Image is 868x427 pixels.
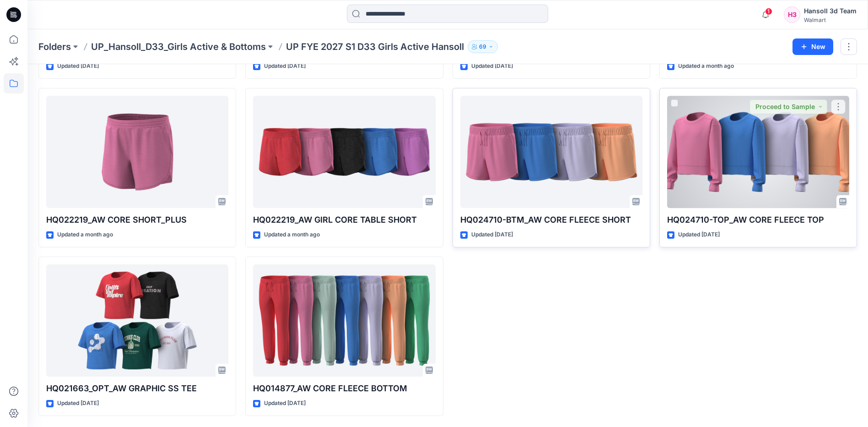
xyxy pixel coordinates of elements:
[479,42,486,52] p: 69
[91,40,266,53] a: UP_Hansoll_D33_Girls Active & Bottoms
[468,40,498,53] button: 69
[253,382,435,395] p: HQ014877_AW CORE FLEECE BOTTOM
[46,96,228,208] a: HQ022219_AW CORE SHORT_PLUS
[471,61,513,71] p: Updated [DATE]
[460,213,642,226] p: HQ024710-BTM_AW CORE FLEECE SHORT
[793,38,833,55] button: New
[253,96,435,208] a: HQ022219_AW GIRL CORE TABLE SHORT
[471,230,513,240] p: Updated [DATE]
[46,382,228,395] p: HQ021663_OPT_AW GRAPHIC SS TEE
[57,230,113,240] p: Updated a month ago
[46,264,228,377] a: HQ021663_OPT_AW GRAPHIC SS TEE
[264,61,306,71] p: Updated [DATE]
[678,61,734,71] p: Updated a month ago
[264,230,320,240] p: Updated a month ago
[667,96,849,208] a: HQ024710-TOP_AW CORE FLEECE TOP
[253,213,435,226] p: HQ022219_AW GIRL CORE TABLE SHORT
[286,40,464,53] p: UP FYE 2027 S1 D33 Girls Active Hansoll
[804,16,857,23] div: Walmart
[765,8,772,15] span: 1
[57,399,99,408] p: Updated [DATE]
[678,230,720,240] p: Updated [DATE]
[38,40,71,53] a: Folders
[253,264,435,377] a: HQ014877_AW CORE FLEECE BOTTOM
[46,213,228,226] p: HQ022219_AW CORE SHORT_PLUS
[784,6,800,23] div: H3
[57,61,99,71] p: Updated [DATE]
[460,96,642,208] a: HQ024710-BTM_AW CORE FLEECE SHORT
[667,213,849,226] p: HQ024710-TOP_AW CORE FLEECE TOP
[264,399,306,408] p: Updated [DATE]
[804,5,857,16] div: Hansoll 3d Team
